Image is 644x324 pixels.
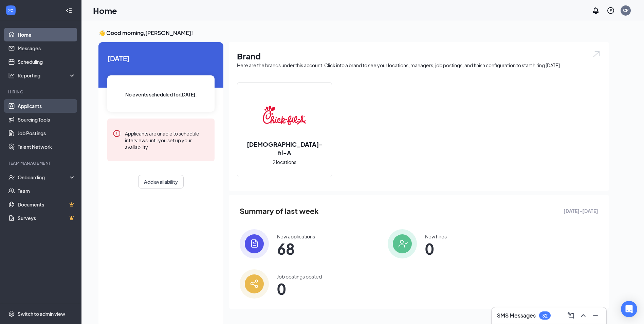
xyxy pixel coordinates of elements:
[7,7,14,14] svg: WorkstreamLogo
[592,50,601,58] img: open.6027fd2a22e1237b5b06.svg
[18,211,76,225] a: SurveysCrown
[18,113,76,126] a: Sourcing Tools
[277,273,322,280] div: Job postings posted
[18,41,76,55] a: Messages
[18,174,70,181] div: Onboarding
[98,29,609,37] h3: 👋 Good morning, [PERSON_NAME] !
[8,160,74,166] div: Team Management
[621,301,637,317] div: Open Intercom Messenger
[578,310,589,321] button: ChevronUp
[607,6,615,15] svg: QuestionInfo
[18,126,76,140] a: Job Postings
[579,311,587,320] svg: ChevronUp
[623,7,629,13] div: CP
[277,233,315,240] div: New applications
[237,62,601,69] div: Here are the brands under this account. Click into a brand to see your locations, managers, job p...
[138,175,184,188] button: Add availability
[263,94,306,137] img: Chick-fil-A
[564,207,598,215] span: [DATE] - [DATE]
[592,6,600,15] svg: Notifications
[8,310,15,317] svg: Settings
[66,7,72,14] svg: Collapse
[18,198,76,211] a: DocumentsCrown
[273,158,296,166] span: 2 locations
[18,72,76,79] div: Reporting
[18,140,76,154] a: Talent Network
[237,50,601,62] h1: Brand
[240,205,319,217] span: Summary of last week
[93,5,117,16] h1: Home
[240,229,269,258] img: icon
[566,310,576,321] button: ComposeMessage
[18,28,76,41] a: Home
[591,311,600,320] svg: Minimize
[277,283,322,295] span: 0
[240,269,269,299] img: icon
[18,99,76,113] a: Applicants
[425,233,447,240] div: New hires
[107,53,215,64] span: [DATE]
[125,91,197,98] span: No events scheduled for [DATE] .
[590,310,601,321] button: Minimize
[497,312,536,319] h3: SMS Messages
[388,229,417,258] img: icon
[125,129,209,150] div: Applicants are unable to schedule interviews until you set up your availability.
[8,174,15,181] svg: UserCheck
[8,89,74,95] div: Hiring
[567,311,575,320] svg: ComposeMessage
[237,140,332,157] h2: [DEMOGRAPHIC_DATA]-fil-A
[425,242,447,255] span: 0
[18,310,65,317] div: Switch to admin view
[18,55,76,69] a: Scheduling
[113,129,121,138] svg: Error
[542,313,548,319] div: 32
[8,72,15,79] svg: Analysis
[277,242,315,255] span: 68
[18,184,76,198] a: Team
